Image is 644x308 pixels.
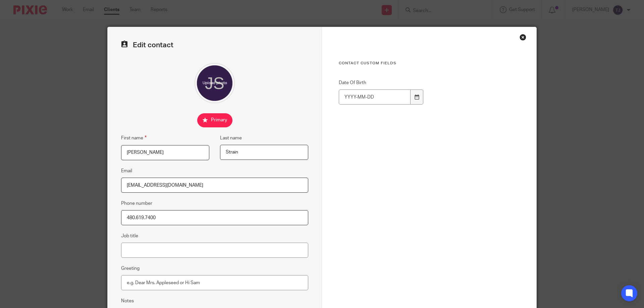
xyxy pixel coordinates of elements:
[339,79,424,86] label: Date Of Birth
[121,134,147,142] label: First name
[121,265,140,272] label: Greeting
[339,89,411,105] input: YYYY-MM-DD
[121,298,134,304] label: Notes
[121,200,152,207] label: Phone number
[121,168,132,174] label: Email
[520,34,526,41] div: Close this dialog window
[220,135,242,141] label: Last name
[121,233,138,239] label: Job title
[339,61,520,66] h3: Contact Custom fields
[121,275,308,290] input: e.g. Dear Mrs. Appleseed or Hi Sam
[121,41,308,50] h2: Edit contact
